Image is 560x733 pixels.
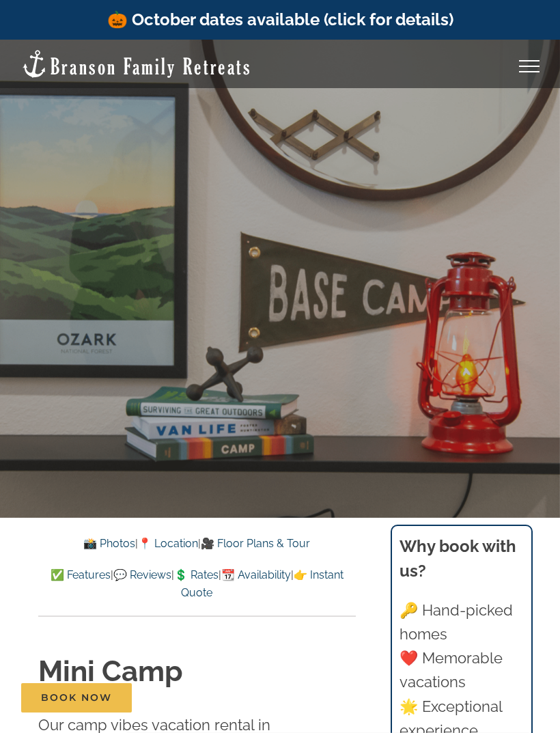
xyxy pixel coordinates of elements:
a: 🎥 Floor Plans & Tour [201,537,310,550]
a: 💲 Rates [174,568,219,581]
a: 👉 Instant Quote [181,568,344,599]
p: | | [38,535,356,553]
a: 📸 Photos [83,537,135,550]
a: 📍 Location [138,537,198,550]
h3: Why book with us? [400,534,523,583]
span: Book Now [41,692,112,704]
img: Branson Family Retreats Logo [20,49,252,79]
h1: Mini Camp [38,652,356,692]
a: 💬 Reviews [113,568,171,581]
a: 📆 Availability [221,568,291,581]
a: 🎃 October dates available (click for details) [107,10,453,29]
p: | | | | [38,566,356,601]
a: Toggle Menu [502,60,557,72]
a: ✅ Features [51,568,111,581]
a: Book Now [21,683,132,713]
